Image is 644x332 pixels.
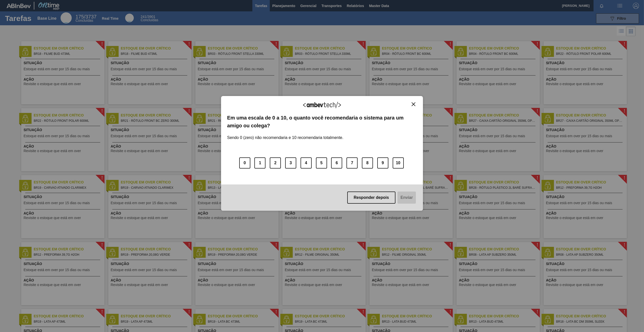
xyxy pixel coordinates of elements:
button: 1 [254,157,265,169]
button: 7 [346,157,358,169]
button: 0 [239,157,250,169]
button: 6 [331,157,342,169]
label: Sendo 0 (zero) não recomendaria e 10 recomendaria totalmente. [227,129,343,140]
img: Close [412,102,415,106]
button: 4 [301,157,312,169]
button: 9 [377,157,388,169]
button: Responder depois [347,192,396,204]
button: 8 [362,157,373,169]
button: 10 [393,157,404,169]
img: Logo Ambevtech [303,102,341,108]
button: 2 [270,157,281,169]
button: Close [410,102,417,106]
button: 3 [285,157,296,169]
label: Em uma escala de 0 a 10, o quanto você recomendaria o sistema para um amigo ou colega? [227,114,417,129]
button: 5 [316,157,327,169]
